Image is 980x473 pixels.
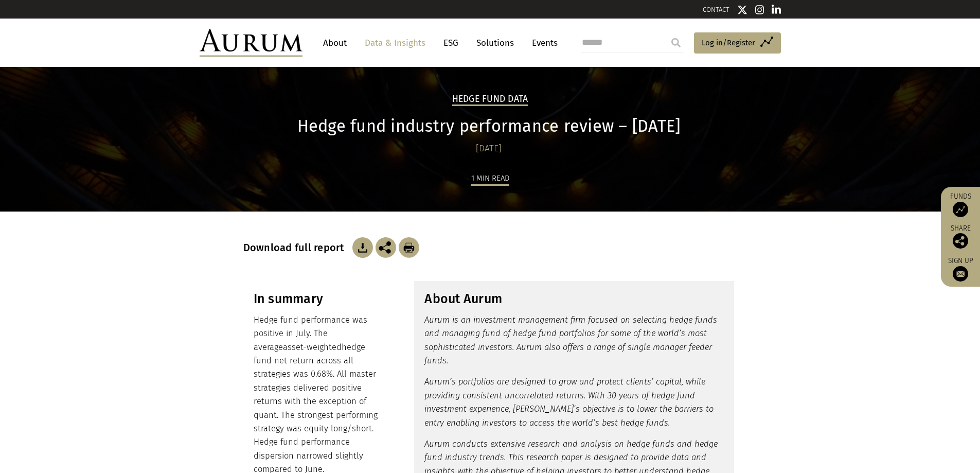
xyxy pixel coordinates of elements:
[953,233,968,249] img: Share this post
[283,342,342,352] span: asset-weighted
[737,5,747,15] img: Twitter icon
[703,6,729,13] a: CONTACT
[953,202,968,217] img: Access Funds
[352,237,373,258] img: Download Article
[452,94,528,106] h2: Hedge Fund Data
[471,33,519,52] a: Solutions
[243,116,735,136] h1: Hedge fund industry performance review – [DATE]
[254,291,382,307] h3: In summary
[471,172,509,186] div: 1 min read
[694,32,781,54] a: Log in/Register
[772,5,781,15] img: Linkedin icon
[424,291,724,307] h3: About Aurum
[946,192,975,217] a: Funds
[360,33,431,52] a: Data & Insights
[424,315,717,365] em: Aurum is an investment management firm focused on selecting hedge funds and managing fund of hedg...
[946,225,975,249] div: Share
[527,33,558,52] a: Events
[399,237,419,258] img: Download Article
[424,377,714,427] em: Aurum’s portfolios are designed to grow and protect clients’ capital, while providing consistent ...
[243,142,735,156] div: [DATE]
[438,33,464,52] a: ESG
[755,5,764,15] img: Instagram icon
[953,266,968,282] img: Sign up to our newsletter
[318,33,352,52] a: About
[666,32,686,53] input: Submit
[376,237,396,258] img: Share this post
[946,256,975,282] a: Sign up
[200,29,302,57] img: Aurum
[702,37,755,49] span: Log in/Register
[243,241,350,254] h3: Download full report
